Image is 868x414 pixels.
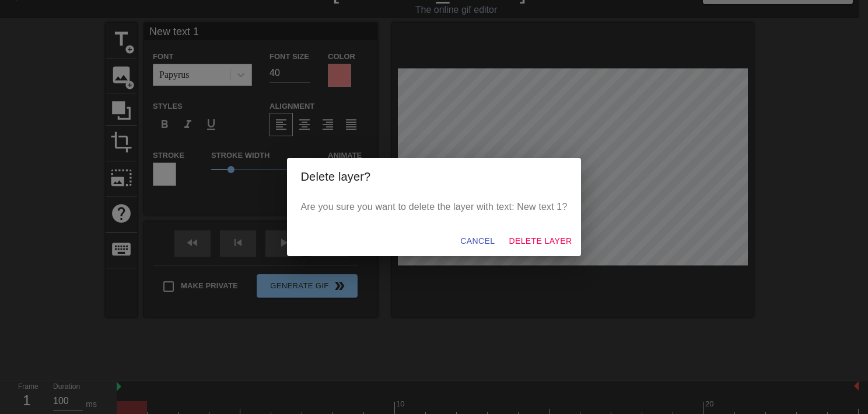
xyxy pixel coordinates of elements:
[509,234,572,249] span: Delete Layer
[456,230,499,252] button: Cancel
[504,230,576,252] button: Delete Layer
[460,234,495,249] span: Cancel
[301,200,568,214] p: Are you sure you want to delete the layer with text: New text 1?
[301,167,568,186] h2: Delete layer?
